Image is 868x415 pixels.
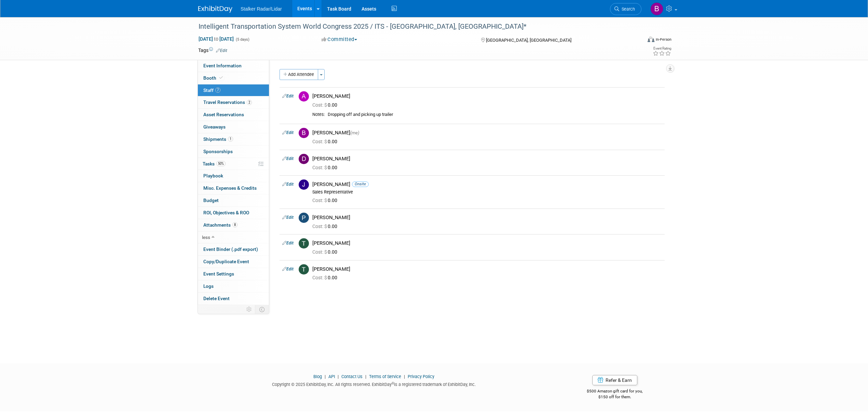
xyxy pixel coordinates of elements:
[198,380,550,388] div: Copyright © 2025 ExhibitDay, Inc. All rights reserved. ExhibitDay is a registered trademark of Ex...
[364,374,368,379] span: |
[282,156,294,161] a: Edit
[215,88,220,93] span: 7
[408,374,434,379] a: Privacy Policy
[312,224,328,229] span: Cost: $
[203,296,230,301] span: Delete Event
[299,91,309,102] img: A.jpg
[198,96,269,108] a: Travel Reservations2
[198,182,269,194] a: Misc. Expenses & Credits
[203,124,226,130] span: Giveaways
[299,238,309,249] img: T.jpg
[198,133,269,145] a: Shipments1
[198,293,269,305] a: Delete Event
[203,222,238,228] span: Attachments
[312,249,328,255] span: Cost: $
[312,266,662,272] div: [PERSON_NAME]
[247,100,252,105] span: 2
[312,240,662,246] div: [PERSON_NAME]
[198,47,227,54] td: Tags
[198,72,269,84] a: Booth
[282,130,294,135] a: Edit
[312,102,328,108] span: Cost: $
[198,60,269,72] a: Event Information
[219,76,223,80] i: Booth reservation complete
[319,36,360,43] button: Committed
[299,264,309,275] img: T.jpg
[198,36,234,42] span: [DATE] [DATE]
[198,158,269,170] a: Tasks50%
[328,112,662,118] div: Dropping off and picking up trailer
[203,112,244,117] span: Asset Reservations
[203,136,233,142] span: Shipments
[336,374,340,379] span: |
[198,243,269,255] a: Event Binder (.pdf export)
[203,198,219,203] span: Budget
[203,271,234,277] span: Event Settings
[312,189,662,195] div: Sales Representative
[312,198,328,203] span: Cost: $
[402,374,407,379] span: |
[198,195,269,206] a: Budget
[198,170,269,182] a: Playbook
[312,93,662,99] div: [PERSON_NAME]
[198,6,232,13] img: ExhibitDay
[282,215,294,220] a: Edit
[655,37,672,42] div: In-Person
[369,374,401,379] a: Terms of Service
[198,219,269,231] a: Attachments8
[198,109,269,121] a: Asset Reservations
[203,75,224,81] span: Booth
[312,224,340,229] span: 0.00
[198,121,269,133] a: Giveaways
[323,374,327,379] span: |
[216,161,226,166] span: 50%
[312,139,340,144] span: 0.00
[282,241,294,245] a: Edit
[203,283,214,289] span: Logs
[341,374,363,379] a: Contact Us
[299,128,309,138] img: B.jpg
[241,6,282,12] span: Stalker Radar/Lidar
[312,156,662,162] div: [PERSON_NAME]
[198,280,269,292] a: Logs
[312,181,662,188] div: [PERSON_NAME]
[619,6,635,12] span: Search
[650,2,663,15] img: Brooke Journet
[352,182,369,187] span: Onsite
[255,305,269,314] td: Toggle Event Tabs
[203,99,252,105] span: Travel Reservations
[312,165,340,170] span: 0.00
[312,102,340,108] span: 0.00
[312,275,340,280] span: 0.00
[328,374,335,379] a: API
[312,139,328,144] span: Cost: $
[280,69,318,80] button: Add Attendee
[198,84,269,96] a: Staff7
[560,394,670,400] div: $150 off for them.
[202,235,210,240] span: less
[203,173,223,178] span: Playbook
[560,384,670,400] div: $500 Amazon gift card for you,
[235,37,249,42] span: (5 days)
[196,21,631,33] div: Intelligent Transportation System World Congress 2025 / ITS - [GEOGRAPHIC_DATA], [GEOGRAPHIC_DATA]*
[203,185,257,191] span: Misc. Expenses & Credits
[648,37,654,42] img: Format-Inperson.png
[312,275,328,280] span: Cost: $
[312,130,662,136] div: [PERSON_NAME]
[282,267,294,271] a: Edit
[299,154,309,164] img: D.jpg
[198,256,269,268] a: Copy/Duplicate Event
[213,36,219,42] span: to
[203,210,249,215] span: ROI, Objectives & ROO
[312,165,328,170] span: Cost: $
[312,198,340,203] span: 0.00
[601,36,672,46] div: Event Format
[203,259,249,264] span: Copy/Duplicate Event
[203,246,258,252] span: Event Binder (.pdf export)
[312,214,662,221] div: [PERSON_NAME]
[592,375,637,385] a: Refer & Earn
[216,48,227,53] a: Edit
[282,182,294,187] a: Edit
[198,207,269,219] a: ROI, Objectives & ROO
[203,63,242,68] span: Event Information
